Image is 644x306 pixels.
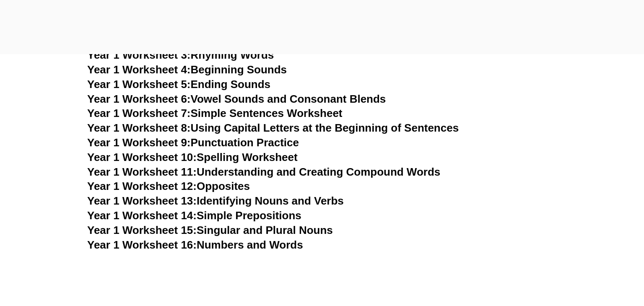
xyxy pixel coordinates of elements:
a: Year 1 Worksheet 6:Vowel Sounds and Consonant Blends [87,93,386,105]
a: Year 1 Worksheet 14:Simple Prepositions [87,209,301,222]
span: Year 1 Worksheet 6: [87,93,191,105]
a: Year 1 Worksheet 15:Singular and Plural Nouns [87,224,333,236]
iframe: Chat Widget [506,212,644,306]
span: Year 1 Worksheet 16: [87,239,197,251]
span: Year 1 Worksheet 14: [87,209,197,222]
span: Year 1 Worksheet 11: [87,166,197,178]
a: Year 1 Worksheet 7:Simple Sentences Worksheet [87,107,343,119]
a: Year 1 Worksheet 8:Using Capital Letters at the Beginning of Sentences [87,122,459,134]
a: Year 1 Worksheet 12:Opposites [87,180,250,192]
span: Year 1 Worksheet 5: [87,78,191,91]
a: Year 1 Worksheet 10:Spelling Worksheet [87,151,298,163]
span: Year 1 Worksheet 10: [87,151,197,163]
span: Year 1 Worksheet 3: [87,49,191,61]
a: Year 1 Worksheet 9:Punctuation Practice [87,136,299,149]
a: Year 1 Worksheet 11:Understanding and Creating Compound Words [87,166,440,178]
span: Year 1 Worksheet 12: [87,180,197,192]
a: Year 1 Worksheet 3:Rhyming Words [87,49,274,61]
a: Year 1 Worksheet 5:Ending Sounds [87,78,270,91]
span: Year 1 Worksheet 13: [87,194,197,207]
a: Year 1 Worksheet 4:Beginning Sounds [87,63,287,76]
a: Year 1 Worksheet 16:Numbers and Words [87,239,303,251]
span: Year 1 Worksheet 4: [87,63,191,76]
span: Year 1 Worksheet 8: [87,122,191,134]
span: Year 1 Worksheet 15: [87,224,197,236]
a: Year 1 Worksheet 13:Identifying Nouns and Verbs [87,194,344,207]
span: Year 1 Worksheet 7: [87,107,191,119]
span: Year 1 Worksheet 9: [87,136,191,149]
